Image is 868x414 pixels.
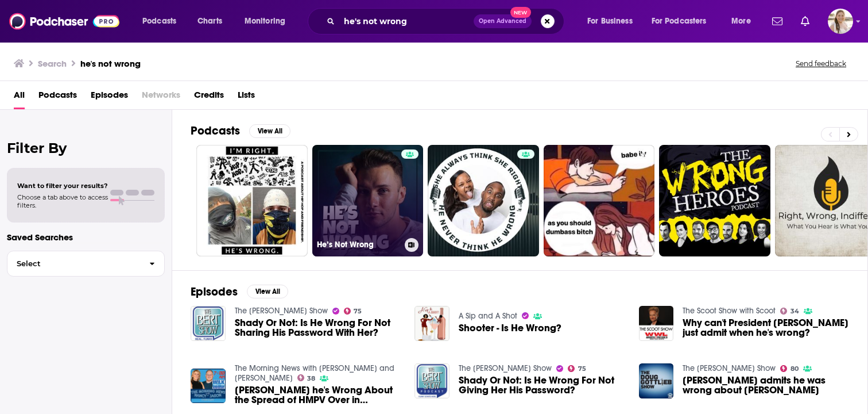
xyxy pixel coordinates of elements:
button: Open AdvancedNew [474,14,532,28]
span: 34 [790,309,799,314]
a: A Sip and A Shot [459,311,517,321]
span: Open Advanced [479,18,526,24]
img: Jason Hopes he's Wrong About the Spread of HMPV Over in China [191,369,226,404]
img: Shady Or Not: Is He Wrong For Not Giving Her His Password? [414,363,449,398]
span: Logged in as acquavie [828,9,853,34]
button: open menu [237,12,300,30]
span: 38 [307,376,315,381]
img: Shooter - Is He Wrong? [414,306,449,341]
span: [PERSON_NAME] admits he was wrong about [PERSON_NAME] [683,375,849,395]
h2: Podcasts [191,124,240,138]
a: 34 [780,308,799,315]
span: For Business [587,13,633,29]
h3: he's not wrong [80,58,141,69]
img: Why can't President Trump just admit when he's wrong? [639,306,674,341]
a: All [14,86,25,109]
a: Jason Hopes he's Wrong About the Spread of HMPV Over in China [235,385,401,405]
button: View All [249,124,290,138]
a: The Dan Patrick Show [683,363,776,373]
span: Networks [142,86,180,109]
h3: He’s Not Wrong [317,240,400,250]
a: 38 [297,374,316,381]
h2: Filter By [7,140,165,156]
a: Shooter - Is He Wrong? [459,323,561,333]
button: open menu [644,12,723,30]
input: Search podcasts, credits, & more... [339,12,474,30]
a: EpisodesView All [191,285,288,299]
a: The Morning News with Nancy and Jason [235,363,394,383]
span: 75 [578,366,586,371]
span: Monitoring [245,13,285,29]
a: 75 [344,308,362,315]
a: The Bert Show [459,363,552,373]
a: Episodes [91,86,128,109]
img: Podchaser - Follow, Share and Rate Podcasts [9,10,119,32]
button: Select [7,251,165,277]
a: 80 [780,365,799,372]
a: The Scoot Show with Scoot [683,306,776,316]
span: Choose a tab above to access filters. [17,193,108,209]
a: Podcasts [38,86,77,109]
span: 80 [790,366,799,371]
h3: Search [38,58,67,69]
button: open menu [134,12,191,30]
button: open menu [723,12,765,30]
a: Shady Or Not: Is He Wrong For Not Giving Her His Password? [459,375,625,395]
span: More [731,13,751,29]
a: Lists [238,86,255,109]
a: Why can't President Trump just admit when he's wrong? [683,318,849,338]
a: Show notifications dropdown [796,11,814,31]
button: open menu [579,12,647,30]
span: Want to filter your results? [17,182,108,190]
span: Why can't President [PERSON_NAME] just admit when he's wrong? [683,318,849,338]
a: Show notifications dropdown [768,11,787,31]
a: Shady Or Not: Is He Wrong For Not Sharing His Password With Her? [235,318,401,338]
button: Send feedback [792,59,850,68]
a: PodcastsView All [191,124,290,138]
span: For Podcasters [652,13,707,29]
img: Doug admits he was wrong about Lamar Jackson [639,363,674,398]
span: New [510,7,531,18]
span: Charts [197,13,222,29]
button: Show profile menu [828,9,853,34]
div: Search podcasts, credits, & more... [319,8,575,34]
a: Charts [190,12,229,30]
img: User Profile [828,9,853,34]
span: Select [7,260,140,267]
a: He’s Not Wrong [312,145,424,256]
img: Shady Or Not: Is He Wrong For Not Sharing His Password With Her? [191,306,226,341]
span: Podcasts [142,13,176,29]
p: Saved Searches [7,232,165,243]
span: 75 [354,309,362,314]
a: 75 [568,365,586,372]
h2: Episodes [191,285,238,299]
a: Doug admits he was wrong about Lamar Jackson [683,375,849,395]
span: [PERSON_NAME] he's Wrong About the Spread of HMPV Over in [GEOGRAPHIC_DATA] [235,385,401,405]
button: View All [247,285,288,298]
a: The Bert Show [235,306,328,316]
a: Credits [194,86,224,109]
